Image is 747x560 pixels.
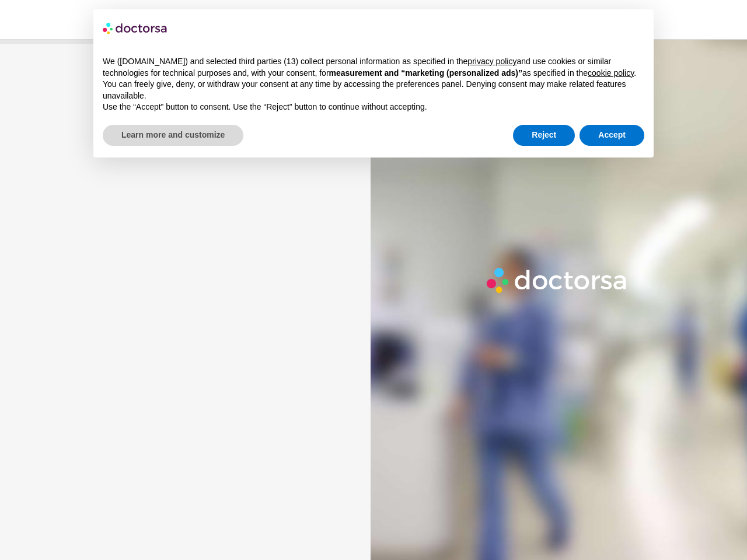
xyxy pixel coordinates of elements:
[467,57,516,66] a: privacy policy
[329,68,522,78] strong: measurement and “marketing (personalized ads)”
[588,68,634,78] a: cookie policy
[513,125,575,146] button: Reject
[483,264,632,297] img: Logo-Doctorsa-trans-White-partial-flat.png
[103,19,168,37] img: logo
[580,125,644,146] button: Accept
[103,56,644,79] p: We ([DOMAIN_NAME]) and selected third parties (13) collect personal information as specified in t...
[103,101,644,113] p: Use the “Accept” button to consent. Use the “Reject” button to continue without accepting.
[103,79,644,101] p: You can freely give, deny, or withdraw your consent at any time by accessing the preferences pane...
[103,125,243,146] button: Learn more and customize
